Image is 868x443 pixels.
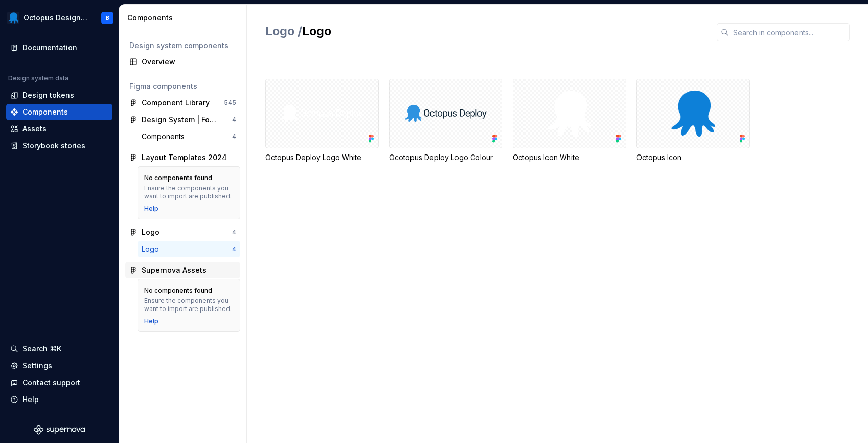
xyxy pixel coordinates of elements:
input: Search in components... [729,23,850,41]
div: Components [127,13,242,23]
div: Logo [142,244,163,254]
a: Logo4 [125,224,240,240]
div: Layout Templates 2024 [142,152,227,163]
div: Help [22,394,39,405]
svg: Supernova Logo [34,425,85,435]
a: Component Library545 [125,95,240,111]
div: No components found [144,286,212,295]
a: Assets [6,121,112,137]
a: Logo4 [138,241,240,257]
a: Supernova Assets [125,262,240,278]
div: Storybook stories [22,141,85,151]
div: Octopus Icon [636,79,750,163]
button: Octopus Design SystemB [2,7,117,29]
div: 4 [232,116,236,124]
div: Components [22,107,68,117]
div: Settings [22,361,52,371]
div: Ensure the components you want to import are published. [144,184,234,201]
div: 4 [232,228,236,236]
div: Component Library [142,98,210,108]
div: Octopus Icon White [513,152,626,163]
div: Octopus Deploy Logo White [265,79,379,163]
a: Overview [125,54,240,70]
button: Contact support [6,374,112,391]
a: Design tokens [6,87,112,103]
a: Components [6,104,112,120]
div: Octopus Design System [24,13,89,23]
div: Ocotopus Deploy Logo Colour [389,152,502,163]
span: Logo / [265,24,302,38]
div: 4 [232,132,236,141]
h2: Logo [265,23,704,39]
a: Components4 [138,128,240,145]
div: Octopus Icon [636,152,750,163]
a: Documentation [6,39,112,56]
div: Supernova Assets [142,265,207,275]
img: fcf53608-4560-46b3-9ec6-dbe177120620.png [7,12,19,24]
a: Help [144,317,158,325]
div: Ocotopus Deploy Logo Colour [389,79,502,163]
div: 4 [232,245,236,253]
div: Figma components [129,81,236,92]
a: Help [144,205,158,213]
button: Search ⌘K [6,341,112,357]
div: 545 [224,99,236,107]
div: Design System | Foundations [142,115,218,125]
div: No components found [144,174,212,182]
div: Logo [142,227,159,237]
a: Settings [6,358,112,374]
a: Storybook stories [6,138,112,154]
a: Layout Templates 2024 [125,149,240,166]
div: Overview [142,57,236,67]
div: Design tokens [22,90,74,100]
div: Octopus Deploy Logo White [265,152,379,163]
div: Contact support [22,378,80,388]
div: Octopus Icon White [513,79,626,163]
div: Design system data [8,74,68,82]
button: Help [6,391,112,408]
div: Components [142,131,189,142]
a: Design System | Foundations4 [125,112,240,128]
div: Search ⌘K [22,344,61,354]
div: B [106,14,109,22]
div: Assets [22,124,47,134]
div: Design system components [129,40,236,51]
div: Documentation [22,42,77,53]
div: Ensure the components you want to import are published. [144,297,234,313]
